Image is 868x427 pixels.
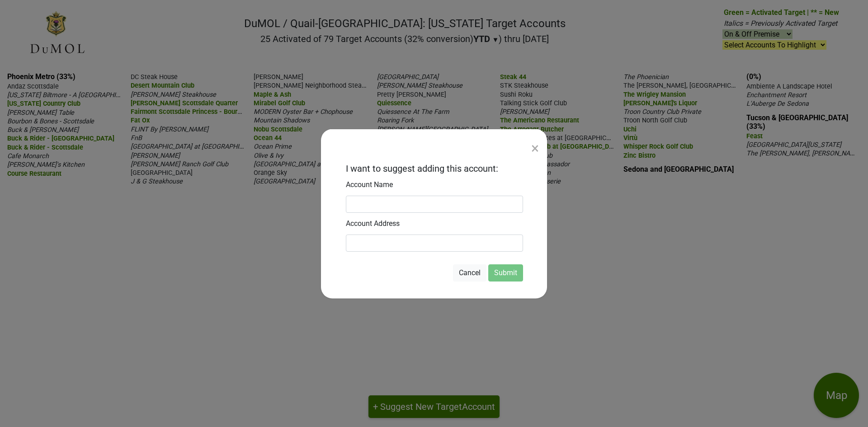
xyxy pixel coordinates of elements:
[453,264,486,281] button: Cancel
[346,218,400,229] label: Account Address
[488,264,523,281] button: Submit
[531,137,539,159] div: ×
[346,163,498,174] h2: I want to suggest adding this account:
[346,179,393,190] label: Account Name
